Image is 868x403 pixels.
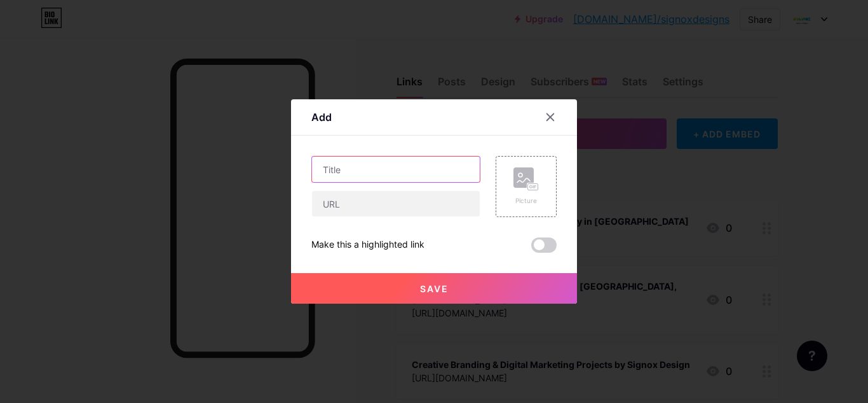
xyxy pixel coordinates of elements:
span: Save [420,283,449,294]
div: Add [311,110,332,125]
input: URL [312,191,480,216]
button: Save [291,273,577,304]
input: Title [312,157,480,182]
div: Picture [513,196,539,206]
div: Make this a highlighted link [311,237,424,253]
